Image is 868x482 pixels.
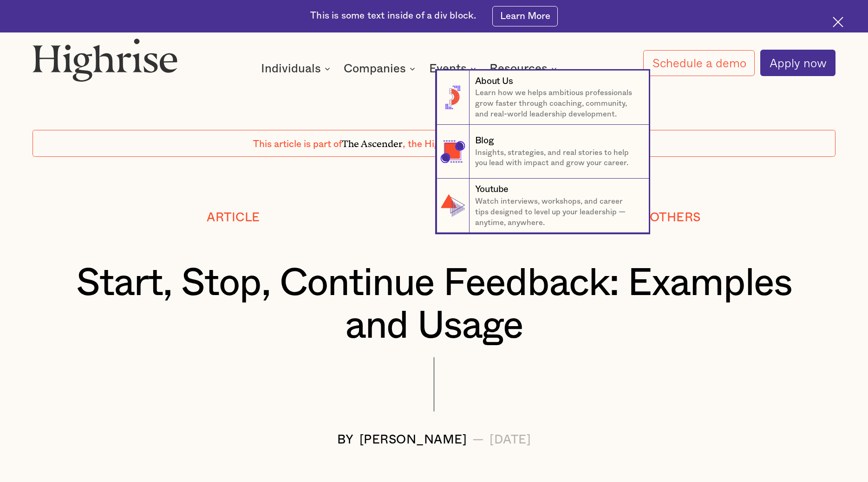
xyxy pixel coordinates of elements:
[33,38,177,82] img: Highrise logo
[489,433,531,447] div: [DATE]
[261,63,321,74] div: Individuals
[475,135,494,148] div: Blog
[437,71,649,125] a: About UsLearn how we helps ambitious professionals grow faster through coaching, community, and r...
[472,433,484,447] div: —
[760,50,835,76] a: Apply now
[475,88,638,120] p: Learn how we helps ambitious professionals grow faster through coaching, community, and real-worl...
[429,63,479,74] div: Events
[643,50,755,76] a: Schedule a demo
[310,10,476,23] div: This is some text inside of a div block.
[66,262,802,347] h1: Start, Stop, Continue Feedback: Examples and Usage
[261,63,333,74] div: Individuals
[489,63,560,74] div: Resources
[344,63,406,74] div: Companies
[437,179,649,233] a: YoutubeWatch interviews, workshops, and career tips designed to level up your leadership — anytim...
[475,75,513,88] div: About Us
[437,125,649,179] a: BlogInsights, strategies, and real stories to help you lead with impact and grow your career.
[337,433,354,447] div: BY
[359,433,467,447] div: [PERSON_NAME]
[429,63,467,74] div: Events
[492,6,557,26] a: Learn More
[475,183,509,196] div: Youtube
[489,63,548,74] div: Resources
[475,196,638,228] p: Watch interviews, workshops, and career tips designed to level up your leadership — anytime, anyw...
[475,148,638,169] p: Insights, strategies, and real stories to help you lead with impact and grow your career.
[833,17,843,27] img: Cross icon
[344,63,418,74] div: Companies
